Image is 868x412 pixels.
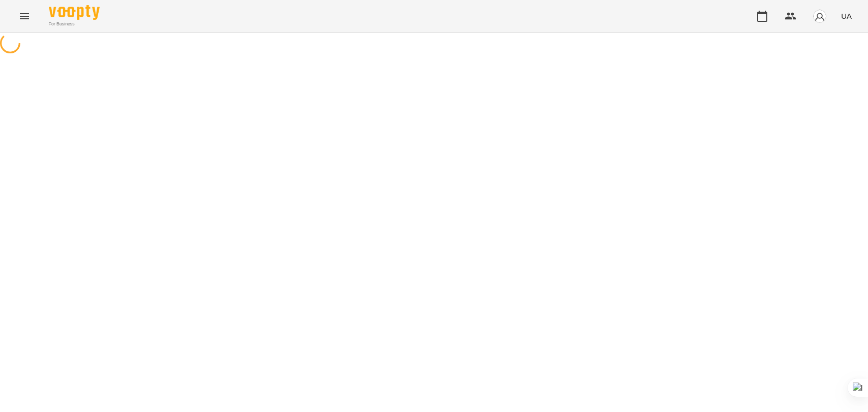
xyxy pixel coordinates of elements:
[12,4,37,28] button: Menu
[49,21,100,27] span: For Business
[49,5,100,20] img: Voopty Logo
[837,7,856,25] button: UA
[813,9,827,23] img: avatar_s.png
[841,11,852,21] span: UA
